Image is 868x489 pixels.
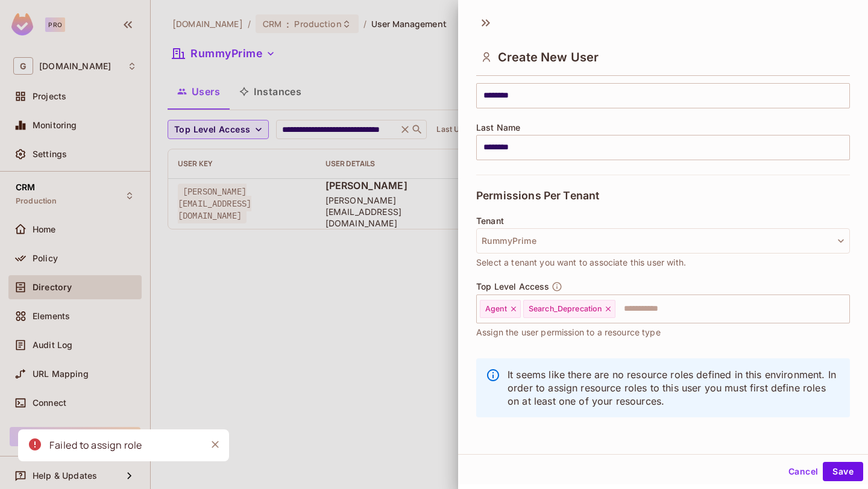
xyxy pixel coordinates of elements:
span: Agent [485,304,507,314]
p: It seems like there are no resource roles defined in this environment. In order to assign resourc... [508,368,840,408]
div: Failed to assign role [49,438,142,453]
div: Search_Deprecation [523,300,616,318]
span: Top Level Access [476,282,549,291]
span: Last Name [476,123,520,132]
span: Create New User [498,50,599,64]
span: Assign the user permission to a resource type [476,326,661,339]
div: Agent [480,300,521,318]
span: Tenant [476,216,504,226]
button: Close [206,435,224,453]
button: Cancel [784,462,823,481]
button: RummyPrime [476,228,850,254]
button: Save [823,462,863,481]
button: Open [843,307,846,310]
span: Search_Deprecation [529,304,602,314]
span: Permissions Per Tenant [476,190,599,202]
span: Select a tenant you want to associate this user with. [476,256,686,269]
